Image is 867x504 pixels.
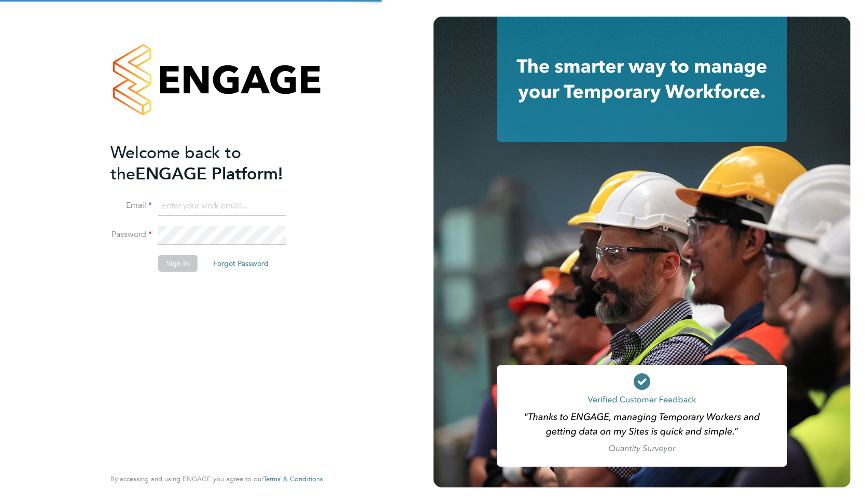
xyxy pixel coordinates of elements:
label: Password [110,229,152,240]
a: Terms & Conditions [263,475,323,483]
span: Welcome back to the [110,143,241,184]
h2: ENGAGE Platform! [110,142,313,185]
button: Sign In [158,255,198,272]
label: Email [110,200,152,211]
span: By accessing and using ENGAGE you agree to our [110,474,323,483]
button: Forgot Password [205,255,277,272]
input: Enter your work email... [158,197,286,216]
